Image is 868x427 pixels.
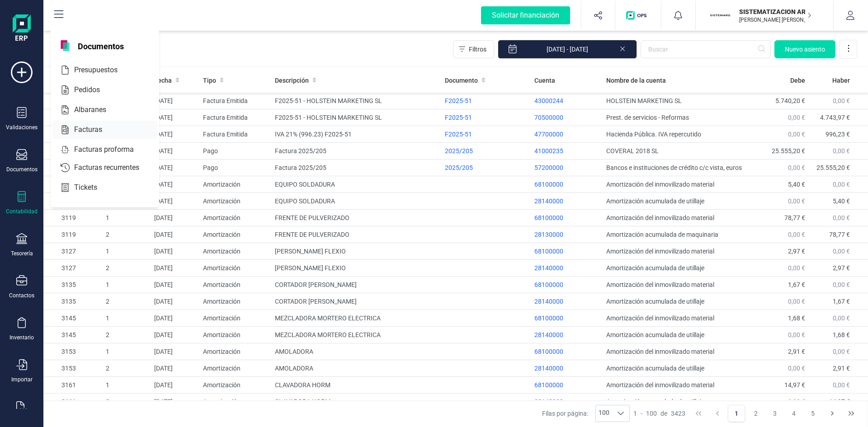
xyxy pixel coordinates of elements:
div: F2025-51 [445,96,527,105]
td: Factura 2025/205 [271,160,441,176]
td: MEZCLADORA MORTERO ELECTRICA [271,327,441,343]
button: Nuevo asiento [774,40,835,58]
td: 3119 [43,210,102,226]
td: Amortización [199,360,271,377]
td: [DATE] [151,193,199,210]
p: 68100000 [534,314,599,323]
div: Documentos [6,166,38,173]
div: Contactos [9,292,34,299]
td: Factura Emitida [199,93,271,109]
td: Factura 2025/205 [271,143,441,160]
p: 28140000 [534,330,599,339]
span: 0,00 € [833,381,850,389]
td: 1 [102,243,151,260]
p: 70500000 [534,113,599,122]
button: Page 1 [728,405,745,422]
td: Amortización [199,310,271,327]
td: HOLSTEIN MARKETING SL [603,93,755,109]
span: 5.740,20 € [775,97,805,104]
button: Solicitar financiación [470,1,581,30]
button: Last Page [843,405,860,422]
span: 0,00 € [833,314,850,322]
span: 100 [646,409,657,418]
td: 3104 [43,193,102,210]
td: EQUIPO SOLDADURA [271,193,441,210]
td: Amortización del inmovilizado material [603,277,755,293]
span: 1,68 € [788,314,805,322]
button: SISISTEMATIZACION ARQUITECTONICA EN REFORMAS SL[PERSON_NAME] [PERSON_NAME] [707,1,822,30]
td: MEZCLADORA MORTERO ELECTRICA [271,310,441,327]
p: 68100000 [534,247,599,256]
p: SISTEMATIZACION ARQUITECTONICA EN REFORMAS SL [739,7,811,16]
p: 57200000 [534,163,599,172]
span: 0,00 € [833,248,850,255]
span: 25.555,20 € [816,164,850,171]
td: 3104 [43,176,102,193]
td: 1 [102,377,151,394]
td: 3161 [43,394,102,410]
td: [PERSON_NAME] FLEXIO [271,243,441,260]
p: 43000244 [534,96,599,105]
td: F2025-51 - HOLSTEIN MARKETING SL [271,93,441,109]
span: 1 [633,409,637,418]
span: Haber [832,76,850,85]
span: 2,91 € [788,348,805,355]
p: 28140000 [534,297,599,306]
span: 2,97 € [788,248,805,255]
td: Amortización del inmovilizado material [603,243,755,260]
td: CORTADOR [PERSON_NAME] [271,293,441,310]
span: 100 [596,405,612,422]
td: Bancos e instituciones de crédito c/c vista, euros [603,160,755,176]
td: FRENTE DE PULVERIZADO [271,210,441,226]
td: [PERSON_NAME] FLEXIO [271,260,441,277]
span: 0,00 € [833,214,850,221]
span: 78,77 € [784,214,805,221]
td: Amortización acumulada de utillaje [603,260,755,277]
span: 4.743,97 € [820,114,850,121]
span: 0,00 € [833,348,850,355]
span: 2,97 € [833,264,850,272]
span: Documento [445,76,478,85]
span: 1,67 € [788,281,805,288]
span: 0,00 € [788,398,805,405]
td: [DATE] [151,143,199,160]
td: Amortización acumulada de utillaje [603,293,755,310]
td: Amortización acumulada de utillaje [603,360,755,377]
span: Debe [790,76,805,85]
td: [DATE] [151,210,199,226]
td: 3135 [43,277,102,293]
td: Amortización del inmovilizado material [603,377,755,394]
div: 2025/205 [445,146,527,155]
td: Amortización [199,210,271,226]
td: Amortización acumulada de utillaje [603,394,755,410]
span: Facturas proforma [71,144,150,155]
p: 28140000 [534,364,599,373]
span: 0,00 € [788,114,805,121]
td: Amortización [199,293,271,310]
td: 1 [102,310,151,327]
span: 25.555,20 € [772,147,805,155]
span: Albaranes [71,104,123,115]
span: 0,00 € [788,197,805,205]
td: 2 [102,327,151,343]
div: Importar [11,376,33,383]
span: 0,00 € [788,131,805,138]
td: 2 [102,394,151,410]
td: Amortización del inmovilizado material [603,343,755,360]
p: 68100000 [534,213,599,222]
button: Next Page [824,405,841,422]
span: 0,00 € [833,147,850,155]
button: Page 3 [766,405,783,422]
span: 1,67 € [833,298,850,305]
div: Inventario [9,334,34,341]
td: 3452 [43,143,102,160]
td: Amortización [199,377,271,394]
td: IVA 21% (996.23) F2025-51 [271,126,441,143]
p: 28140000 [534,263,599,272]
button: Previous Page [709,405,726,422]
td: 3451 [43,93,102,109]
span: 2,91 € [833,365,850,372]
td: Prest. de servicios - Reformas [603,109,755,126]
span: Pedidos [71,84,116,95]
td: [DATE] [151,176,199,193]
